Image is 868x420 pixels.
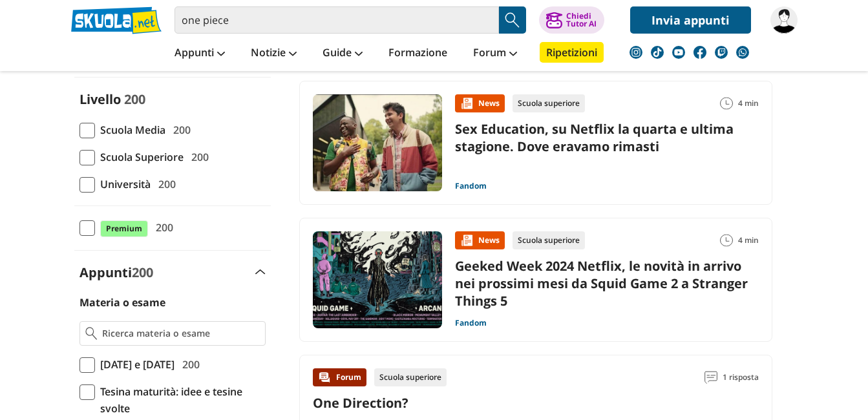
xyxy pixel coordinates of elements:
[693,46,706,59] img: facebook
[100,220,148,237] span: Premium
[177,356,200,373] span: 200
[455,318,487,328] a: Fandom
[566,12,597,28] div: Chiedi Tutor AI
[770,6,798,34] img: forzieri
[704,371,717,384] img: Commenti lettura
[470,42,520,65] a: Forum
[79,295,165,310] label: Materia o esame
[540,42,604,63] a: Ripetizioni
[313,94,442,191] img: Immagine news
[513,231,585,249] div: Scuola superiore
[79,90,121,108] label: Livello
[460,97,473,110] img: News contenuto
[455,181,487,191] a: Fandom
[723,368,759,386] span: 1 risposta
[313,368,366,386] div: Forum
[313,231,442,328] img: Immagine news
[738,94,759,112] span: 4 min
[153,176,176,193] span: 200
[171,42,228,65] a: Appunti
[79,264,153,281] label: Appunti
[132,264,153,281] span: 200
[102,327,259,340] input: Ricerca materia o esame
[715,46,728,59] img: twitch
[736,46,749,59] img: WhatsApp
[455,257,748,310] a: Geeked Week 2024 Netflix, le novità in arrivo nei prossimi mesi da Squid Game 2 a Stranger Things 5
[385,42,450,65] a: Formazione
[651,46,664,59] img: tiktok
[455,94,505,112] div: News
[313,394,408,412] a: One Direction?
[374,368,447,386] div: Scuola superiore
[186,149,209,165] span: 200
[720,234,733,247] img: Tempo lettura
[460,234,473,247] img: News contenuto
[503,10,522,30] img: Cerca appunti, riassunti o versioni
[319,42,366,65] a: Guide
[318,371,331,384] img: Forum contenuto
[630,46,642,59] img: instagram
[255,269,266,275] img: Apri e chiudi sezione
[95,121,165,138] span: Scuola Media
[175,6,499,34] input: Cerca appunti, riassunti o versioni
[738,231,759,249] span: 4 min
[455,231,505,249] div: News
[95,356,175,373] span: [DATE] e [DATE]
[248,42,300,65] a: Notizie
[455,120,734,155] a: Sex Education, su Netflix la quarta e ultima stagione. Dove eravamo rimasti
[513,94,585,112] div: Scuola superiore
[151,219,173,236] span: 200
[720,97,733,110] img: Tempo lettura
[95,149,184,165] span: Scuola Superiore
[499,6,526,34] button: Search Button
[630,6,751,34] a: Invia appunti
[124,90,145,108] span: 200
[168,121,191,138] span: 200
[672,46,685,59] img: youtube
[539,6,604,34] button: ChiediTutor AI
[95,383,266,417] span: Tesina maturità: idee e tesine svolte
[85,327,98,340] img: Ricerca materia o esame
[95,176,151,193] span: Università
